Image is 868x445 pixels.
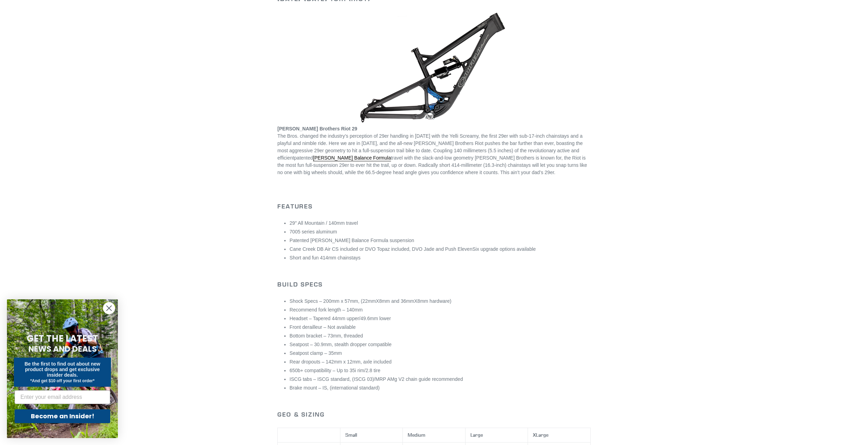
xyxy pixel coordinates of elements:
th: Large [465,428,528,443]
span: Be the first to find out about new product drops and get exclusive insider deals. [25,361,101,378]
li: Shock Specs – 200mm x 57mm, (22mmX8mm and 36mmX8mm hardware) [289,298,590,305]
span: GET THE LATEST [27,332,98,345]
input: Enter your email address [15,390,110,404]
span: patented [294,155,391,161]
b: [PERSON_NAME] Brothers Riot 29 [277,126,357,131]
button: Become an Insider! [15,409,110,423]
li: Patented [PERSON_NAME] Balance Formula suspension [289,237,590,244]
li: Brake mount – IS, (international standard) [289,384,590,392]
li: Short and fun 414mm chainstays [289,254,590,262]
span: travel with the slack-and-low geometry [PERSON_NAME] Brothers is known for, the Riot is the most ... [277,155,587,175]
li: Rear dropouts – 142mm x 12mm, axle included [289,358,590,366]
h2: GEO & SIZING [277,411,590,418]
th: XLarge [528,428,591,443]
li: 7005 series aluminum [289,228,590,236]
li: Bottom bracket – 73mm, threaded [289,332,590,340]
span: *And get $10 off your first order* [30,378,94,383]
li: 650b+ compatibility – Up to 35i rim/2.8 tire [289,367,590,374]
li: ISCG tabs – ISCG standard, (ISCG 03)/MRP AMg V2 chain guide recommended [289,376,590,383]
li: Cane Creek DB Air CS included or DVO Topaz included, DVO Jade and Push ElevenSix upgrade options ... [289,246,590,253]
li: Seatpost clamp – 35mm [289,350,590,357]
li: Headset – Tapered 44mm upper/49.6mm lower [289,315,590,322]
li: Front derailleur – Not available [289,324,590,331]
li: Recommend fork length – 140mm [289,306,590,314]
span: The Bros. changed the industry’s perception of 29er handling in [DATE] with the Yelli Screamy, th... [277,133,583,161]
li: Seatpost – 30.9mm, stealth dropper compatible [289,341,590,348]
th: Small [340,428,402,443]
button: Close dialog [103,302,115,314]
span: NEWS AND DEALS [28,343,97,354]
h2: FEATURES [277,203,590,210]
th: Medium [403,428,465,443]
h2: BUILD SPECS [277,281,590,288]
li: 29″ All Mountain / 140mm travel [289,220,590,227]
a: [PERSON_NAME] Balance Formula [313,155,391,161]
